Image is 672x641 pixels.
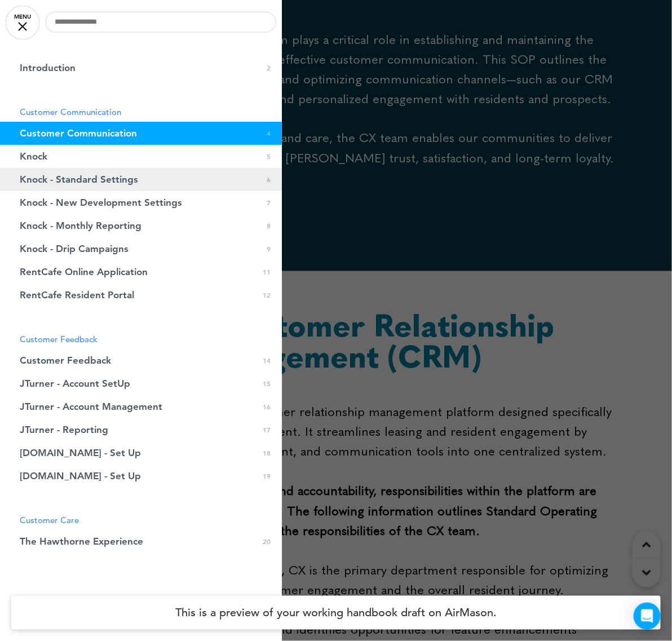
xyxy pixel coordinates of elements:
[267,221,271,231] span: 8
[263,425,271,435] span: 17
[263,290,271,300] span: 12
[263,267,271,277] span: 11
[20,402,162,412] span: JTurner - Account Management
[20,129,137,138] span: Customer Communication
[267,129,271,138] span: 4
[20,221,142,231] span: Knock - Monthly Reporting
[263,471,271,481] span: 19
[20,198,182,207] span: Knock - New Development Settings
[634,603,661,630] div: Open Intercom Messenger
[267,198,271,207] span: 7
[263,448,271,458] span: 18
[20,471,141,481] span: Reputation.com - Set Up
[267,175,271,184] span: 6
[267,63,271,73] span: 2
[20,537,143,546] span: The Hawthorne Experience
[20,63,76,73] span: Introduction
[6,6,39,39] a: MENU
[20,448,141,458] span: Reputation.com - Set Up
[267,244,271,254] span: 9
[20,356,111,365] span: Customer Feedback
[263,379,271,388] span: 15
[20,244,129,254] span: Knock - Drip Campaigns
[20,267,148,277] span: RentCafe Online Application
[267,152,271,161] span: 5
[20,152,47,161] span: Knock
[20,379,130,388] span: JTurner - Account SetUp
[11,596,661,630] h4: This is a preview of your working handbook draft on AirMason.
[20,290,134,300] span: RentCafe Resident Portal
[20,175,138,184] span: Knock - Standard Settings
[20,425,108,435] span: JTurner - Reporting
[263,356,271,365] span: 14
[263,402,271,412] span: 16
[263,537,271,546] span: 20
